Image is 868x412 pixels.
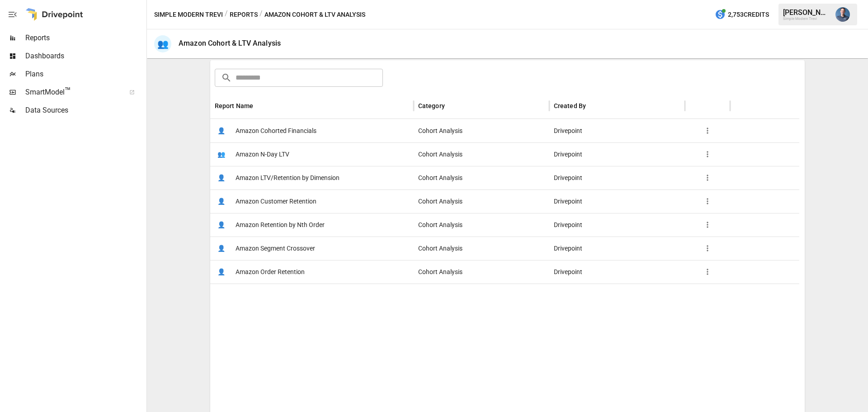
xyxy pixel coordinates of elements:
[65,85,71,97] span: ™
[25,87,119,98] span: SmartModel
[549,142,685,166] div: Drivepoint
[783,17,830,21] div: Simple Modern Trevi
[179,39,281,47] div: Amazon Cohort & LTV Analysis
[549,213,685,237] div: Drivepoint
[236,213,325,237] span: Amazon Retention by Nth Order
[236,143,289,166] span: Amazon N-Day LTV
[728,9,769,20] span: 2,753 Credits
[236,190,316,213] span: Amazon Customer Retention
[215,265,228,279] span: 👤
[215,171,228,185] span: 👤
[549,119,685,142] div: Drivepoint
[549,166,685,189] div: Drivepoint
[154,35,171,52] div: 👥
[587,99,599,112] button: Sort
[259,9,263,20] div: /
[549,237,685,260] div: Drivepoint
[215,147,228,161] span: 👥
[414,213,549,237] div: Cohort Analysis
[783,8,830,17] div: [PERSON_NAME]
[215,102,254,109] div: Report Name
[25,105,145,116] span: Data Sources
[236,166,340,189] span: Amazon LTV/Retention by Dimension
[236,237,315,260] span: Amazon Segment Crossover
[414,189,549,213] div: Cohort Analysis
[418,102,445,109] div: Category
[154,9,223,20] button: Simple Modern Trevi
[414,166,549,189] div: Cohort Analysis
[830,2,855,27] button: Mike Beckham
[225,9,228,20] div: /
[25,51,145,62] span: Dashboards
[414,142,549,166] div: Cohort Analysis
[446,99,458,112] button: Sort
[254,99,267,112] button: Sort
[711,6,773,23] button: 2,753Credits
[215,218,228,232] span: 👤
[215,194,228,208] span: 👤
[835,7,850,22] img: Mike Beckham
[215,124,228,137] span: 👤
[554,102,586,109] div: Created By
[549,260,685,284] div: Drivepoint
[414,119,549,142] div: Cohort Analysis
[215,242,228,255] span: 👤
[236,119,316,142] span: Amazon Cohorted Financials
[414,260,549,284] div: Cohort Analysis
[25,33,145,43] span: Reports
[414,237,549,260] div: Cohort Analysis
[549,189,685,213] div: Drivepoint
[236,260,305,284] span: Amazon Order Retention
[25,69,145,80] span: Plans
[230,9,258,20] button: Reports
